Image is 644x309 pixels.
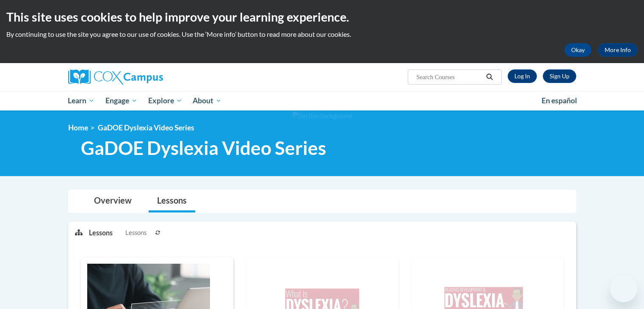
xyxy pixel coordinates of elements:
[187,91,227,110] a: About
[542,96,577,105] span: En español
[86,190,140,212] a: Overview
[149,190,195,212] a: Lessons
[68,123,88,132] a: Home
[292,111,352,121] img: Section background
[68,69,229,85] a: Cox Campus
[143,91,188,110] a: Explore
[543,69,576,83] a: Register
[610,275,637,302] iframe: Button to launch messaging window
[68,96,94,106] span: Learn
[536,92,583,110] a: En español
[68,69,163,85] img: Cox Campus
[105,96,137,106] span: Engage
[148,96,182,106] span: Explore
[598,43,638,57] a: More Info
[100,91,143,110] a: Engage
[98,123,194,132] span: GaDOE Dyslexia Video Series
[125,228,146,237] span: Lessons
[89,228,113,237] p: Lessons
[564,43,591,57] button: Okay
[193,96,221,106] span: About
[63,91,100,110] a: Learn
[6,8,638,25] h2: This site uses cookies to help improve your learning experience.
[81,137,326,159] span: GaDOE Dyslexia Video Series
[483,72,496,82] button: Search
[55,91,589,110] div: Main menu
[508,69,537,83] a: Log In
[6,30,638,39] p: By continuing to use the site you agree to our use of cookies. Use the ‘More info’ button to read...
[415,72,483,82] input: Search Courses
